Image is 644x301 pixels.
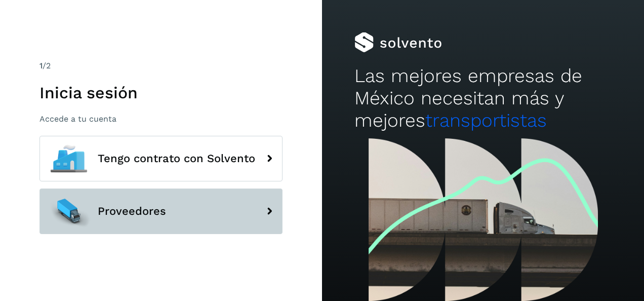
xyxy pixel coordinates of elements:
span: Proveedores [98,205,166,217]
span: transportistas [425,109,547,131]
button: Tengo contrato con Solvento [39,136,283,181]
span: 1 [39,61,43,70]
h1: Inicia sesión [39,83,283,102]
div: /2 [39,60,283,72]
button: Proveedores [39,189,283,234]
h2: Las mejores empresas de México necesitan más y mejores [354,65,612,132]
p: Accede a tu cuenta [39,114,283,124]
span: Tengo contrato con Solvento [98,153,255,165]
